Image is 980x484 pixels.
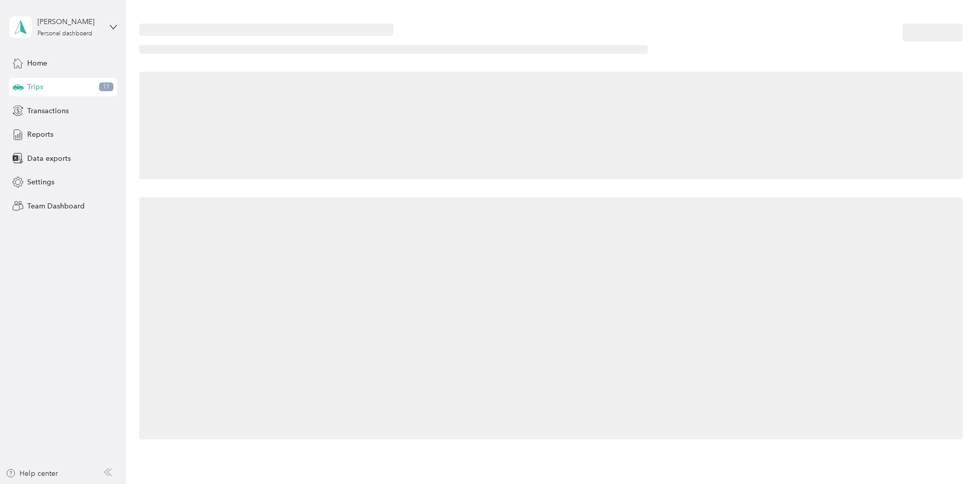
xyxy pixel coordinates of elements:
[27,106,69,116] span: Transactions
[6,468,58,479] button: Help center
[37,31,92,37] div: Personal dashboard
[27,201,85,212] span: Team Dashboard
[27,58,47,69] span: Home
[37,16,102,27] div: [PERSON_NAME]
[27,177,54,187] span: Settings
[99,82,113,92] span: 11
[27,81,43,92] span: Trips
[27,129,53,140] span: Reports
[27,153,71,164] span: Data exports
[923,427,980,484] iframe: Everlance-gr Chat Button Frame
